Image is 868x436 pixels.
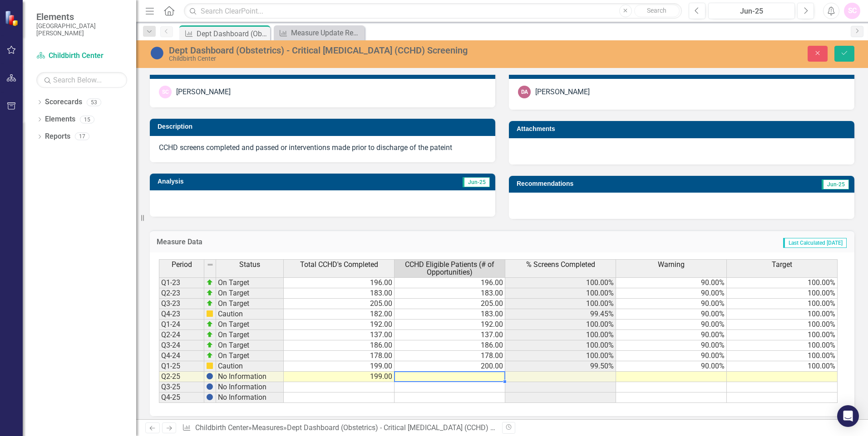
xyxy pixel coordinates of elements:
[395,361,505,372] td: 200.00
[727,277,838,288] td: 100.00%
[727,351,838,361] td: 100.00%
[518,86,531,98] div: DA
[284,299,395,309] td: 205.00
[75,133,89,140] div: 17
[395,320,505,330] td: 192.00
[45,131,70,142] a: Reports
[505,351,616,361] td: 100.00%
[206,331,213,338] img: zOikAAAAAElFTkSuQmCC
[36,72,127,88] input: Search Below...
[395,288,505,299] td: 183.00
[159,392,204,403] td: Q4-25
[159,382,204,392] td: Q3-25
[634,5,680,17] button: Search
[395,299,505,309] td: 205.00
[616,277,727,288] td: 90.00%
[169,55,545,62] div: Childbirth Center
[216,351,284,361] td: On Target
[517,126,850,132] h3: Attachments
[252,423,283,432] a: Measures
[727,330,838,340] td: 100.00%
[284,288,395,299] td: 183.00
[216,361,284,372] td: Caution
[206,300,213,307] img: zOikAAAAAElFTkSuQmCC
[783,238,847,248] span: Last Calculated [DATE]
[150,46,164,60] img: No Information
[284,277,395,288] td: 196.00
[45,97,82,107] a: Scorecards
[526,261,595,269] span: % Screens Completed
[207,261,214,268] img: 8DAGhfEEPCf229AAAAAElFTkSuQmCC
[36,11,127,22] span: Elements
[172,261,192,269] span: Period
[727,340,838,351] td: 100.00%
[837,405,859,427] div: Open Intercom Messenger
[284,351,395,361] td: 178.00
[505,330,616,340] td: 100.00%
[206,320,213,328] img: zOikAAAAAElFTkSuQmCC
[284,309,395,320] td: 182.00
[616,351,727,361] td: 90.00%
[727,309,838,320] td: 100.00%
[395,309,505,320] td: 183.00
[772,261,792,269] span: Target
[195,423,248,432] a: Childbirth Center
[206,310,213,317] img: cBAA0RP0Y6D5n+AAAAAElFTkSuQmCC
[36,22,127,37] small: [GEOGRAPHIC_DATA][PERSON_NAME]
[176,87,231,97] div: [PERSON_NAME]
[45,114,75,125] a: Elements
[206,393,213,401] img: BgCOk07PiH71IgAAAABJRU5ErkJggg==
[616,288,727,299] td: 90.00%
[505,288,616,299] td: 100.00%
[505,277,616,288] td: 100.00%
[396,261,503,276] span: CCHD Eligible Patients (# of Opportunities)
[216,372,284,382] td: No Information
[517,180,740,187] h3: Recommendations
[216,340,284,351] td: On Target
[36,51,127,61] a: Childbirth Center
[616,320,727,330] td: 90.00%
[284,340,395,351] td: 186.00
[159,330,204,340] td: Q2-24
[159,340,204,351] td: Q3-24
[159,372,204,382] td: Q2-25
[276,27,362,39] a: Measure Update Report
[727,320,838,330] td: 100.00%
[300,261,378,269] span: Total CCHD's Completed
[216,392,284,403] td: No Information
[159,143,486,153] p: CCHD screens completed and passed or interventions made prior to discharge of the pateint
[206,289,213,296] img: zOikAAAAAElFTkSuQmCC
[727,288,838,299] td: 100.00%
[616,361,727,372] td: 90.00%
[216,320,284,330] td: On Target
[395,351,505,361] td: 178.00
[216,382,284,392] td: No Information
[5,10,20,26] img: ClearPoint Strategy
[159,361,204,372] td: Q1-25
[159,299,204,309] td: Q3-23
[284,330,395,340] td: 137.00
[206,341,213,349] img: zOikAAAAAElFTkSuQmCC
[216,309,284,320] td: Caution
[159,309,204,320] td: Q4-23
[505,320,616,330] td: 100.00%
[708,3,795,19] button: Jun-25
[844,3,860,19] button: SC
[535,87,590,97] div: [PERSON_NAME]
[284,372,395,382] td: 199.00
[158,123,491,130] h3: Description
[505,309,616,320] td: 99.45%
[157,238,444,246] h3: Measure Data
[647,7,666,14] span: Search
[658,261,685,269] span: Warning
[284,361,395,372] td: 199.00
[463,177,490,187] span: Jun-25
[395,330,505,340] td: 137.00
[291,27,362,39] div: Measure Update Report
[505,340,616,351] td: 100.00%
[216,330,284,340] td: On Target
[216,288,284,299] td: On Target
[169,45,545,55] div: Dept Dashboard (Obstetrics) - Critical [MEDICAL_DATA] (CCHD) Screening
[727,299,838,309] td: 100.00%
[616,330,727,340] td: 90.00%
